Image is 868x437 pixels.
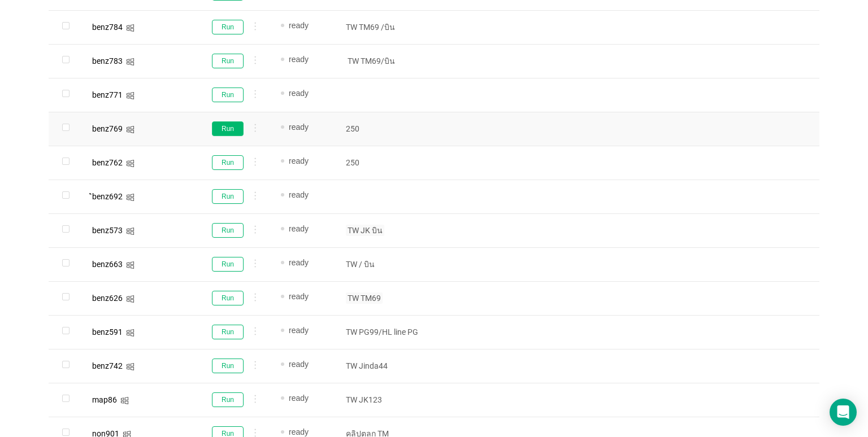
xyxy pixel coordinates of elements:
button: Run [212,155,244,170]
i: icon: windows [126,91,134,100]
p: TW / บิน [346,259,428,270]
i: icon: windows [126,362,134,371]
div: benz784 [92,23,123,31]
span: ready [289,123,309,132]
p: 250 [346,123,428,134]
button: Run [212,20,244,34]
button: Run [212,392,244,407]
p: TW PG99/HL line PG [346,326,428,338]
i: icon: windows [126,125,134,134]
span: TW TM69 [346,292,383,304]
i: icon: windows [126,261,134,269]
p: 250 [346,157,428,168]
span: ready [289,55,309,64]
span: TW JK บิน [346,225,384,236]
div: map86 [92,396,117,404]
button: Run [212,54,244,68]
i: icon: windows [120,396,129,405]
button: Run [212,291,244,305]
span: ready [289,224,309,233]
div: benz771 [92,91,123,99]
span: ready [289,326,309,335]
button: Run [212,121,244,136]
button: Run [212,257,244,272]
button: Run [212,223,244,238]
span: ready [289,258,309,267]
span: ready [289,360,309,369]
span: ready [289,394,309,403]
span: ready [289,292,309,301]
span: ready [289,190,309,199]
div: benz742 [92,362,123,370]
button: Run [212,88,244,102]
p: TW Jinda44 [346,360,428,372]
span: ready [289,156,309,165]
button: Run [212,189,244,204]
i: icon: windows [126,295,134,303]
div: benz573 [92,226,123,234]
div: benz762 [92,159,123,167]
span: ready [289,89,309,98]
div: ิbenz692 [92,193,123,200]
i: icon: windows [126,159,134,168]
button: Run [212,325,244,339]
div: benz626 [92,294,123,302]
div: benz783 [92,57,123,65]
span: /บิน [379,21,397,33]
span: ready [289,427,309,436]
i: icon: windows [126,329,134,337]
span: TW TM69/บิน [346,55,397,67]
p: TW TM69 [346,21,428,33]
div: Open Intercom Messenger [830,399,857,426]
div: benz769 [92,125,123,133]
i: icon: windows [126,24,134,32]
div: benz591 [92,328,123,336]
button: Run [212,359,244,373]
i: icon: windows [126,58,134,66]
i: icon: windows [126,193,134,202]
span: ready [289,21,309,30]
p: TW JK123 [346,394,428,405]
div: benz663 [92,260,123,268]
i: icon: windows [126,227,134,235]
